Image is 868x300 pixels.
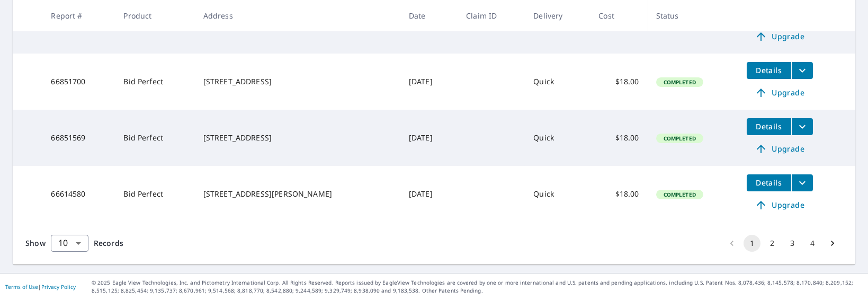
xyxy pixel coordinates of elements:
[753,199,807,211] span: Upgrade
[51,228,88,258] div: 10
[747,62,791,79] button: detailsBtn-66851700
[42,110,115,166] td: 66851569
[115,54,194,110] td: Bid Perfect
[657,78,702,86] span: Completed
[764,235,781,252] button: Go to page 2
[747,140,813,157] a: Upgrade
[791,118,813,135] button: filesDropdownBtn-66851569
[525,54,590,110] td: Quick
[115,110,194,166] td: Bid Perfect
[744,235,760,252] button: page 1
[115,166,194,222] td: Bid Perfect
[400,110,458,166] td: [DATE]
[657,191,702,198] span: Completed
[94,238,123,248] span: Records
[525,110,590,166] td: Quick
[5,283,38,290] a: Terms of Use
[657,135,702,142] span: Completed
[400,166,458,222] td: [DATE]
[753,30,807,43] span: Upgrade
[791,174,813,191] button: filesDropdownBtn-66614580
[25,238,46,248] span: Show
[92,279,863,295] p: © 2025 Eagle View Technologies, Inc. and Pictometry International Corp. All Rights Reserved. Repo...
[747,197,813,214] a: Upgrade
[42,166,115,222] td: 66614580
[400,54,458,110] td: [DATE]
[5,284,76,290] p: |
[203,133,392,143] div: [STREET_ADDRESS]
[824,235,841,252] button: Go to next page
[42,54,115,110] td: 66851700
[753,86,807,99] span: Upgrade
[753,143,807,155] span: Upgrade
[590,110,647,166] td: $18.00
[203,189,392,199] div: [STREET_ADDRESS][PERSON_NAME]
[41,283,76,290] a: Privacy Policy
[753,178,785,188] span: Details
[590,54,647,110] td: $18.00
[747,118,791,135] button: detailsBtn-66851569
[590,166,647,222] td: $18.00
[753,65,785,75] span: Details
[791,62,813,79] button: filesDropdownBtn-66851700
[51,235,88,252] div: Show 10 records
[804,235,821,252] button: Go to page 4
[747,174,791,191] button: detailsBtn-66614580
[753,121,785,131] span: Details
[784,235,801,252] button: Go to page 3
[525,166,590,222] td: Quick
[747,28,813,45] a: Upgrade
[722,235,843,252] nav: pagination navigation
[203,76,392,87] div: [STREET_ADDRESS]
[747,84,813,101] a: Upgrade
